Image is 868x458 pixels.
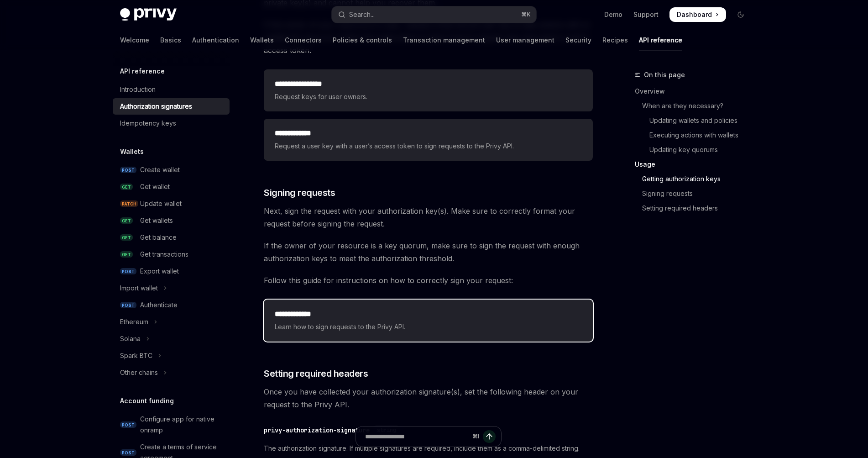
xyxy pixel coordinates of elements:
[113,347,230,364] button: Toggle Spark BTC section
[565,29,591,51] a: Security
[160,29,181,51] a: Basics
[120,184,133,190] span: GET
[403,29,485,51] a: Transaction management
[120,268,136,275] span: POST
[285,29,322,51] a: Connectors
[140,181,170,192] div: Get wallet
[264,300,593,342] a: **** **** ***Learn how to sign requests to the Privy API.
[120,217,133,224] span: GET
[635,84,755,99] a: Overview
[120,333,141,344] div: Solana
[120,101,192,112] div: Authorization signatures
[120,350,152,361] div: Spark BTC
[120,316,148,327] div: Ethereum
[120,234,133,241] span: GET
[635,142,755,157] a: Updating key quorums
[113,212,230,229] a: GETGet wallets
[635,113,755,128] a: Updating wallets and policies
[635,128,755,142] a: Executing actions with wallets
[275,321,582,332] span: Learn how to sign requests to the Privy API.
[333,29,392,51] a: Policies & controls
[120,167,136,174] span: POST
[113,364,230,381] button: Toggle Other chains section
[113,411,230,438] a: POSTConfigure app for native onramp
[120,29,149,51] a: Welcome
[264,385,593,411] span: Once you have collected your authorization signature(s), set the following header on your request...
[120,421,136,428] span: POST
[635,99,755,113] a: When are they necessary?
[733,7,748,22] button: Toggle dark mode
[120,66,165,77] h5: API reference
[113,280,230,296] button: Toggle Import wallet section
[140,164,180,175] div: Create wallet
[264,274,593,287] span: Follow this guide for instructions on how to correctly sign your request:
[113,314,230,330] button: Toggle Ethereum section
[140,198,182,209] div: Update wallet
[496,29,554,51] a: User management
[120,84,156,95] div: Introduction
[113,229,230,246] a: GETGet balance
[635,157,755,172] a: Usage
[113,263,230,279] a: POSTExport wallet
[635,201,755,216] a: Setting required headers
[250,29,274,51] a: Wallets
[635,172,755,186] a: Getting authorization keys
[120,251,133,258] span: GET
[365,426,469,447] input: Ask a question...
[264,367,368,380] span: Setting required headers
[140,414,224,436] div: Configure app for native onramp
[264,239,593,265] span: If the owner of your resource is a key quorum, make sure to sign the request with enough authoriz...
[264,119,593,161] a: **** **** ***Request a user key with a user’s access token to sign requests to the Privy API.
[604,10,622,19] a: Demo
[644,69,685,80] span: On this page
[140,300,178,311] div: Authenticate
[113,98,230,115] a: Authorization signatures
[332,6,536,23] button: Open search
[113,195,230,212] a: PATCHUpdate wallet
[113,115,230,132] a: Idempotency keys
[113,81,230,98] a: Introduction
[349,9,375,20] div: Search...
[275,141,582,152] span: Request a user key with a user’s access token to sign requests to the Privy API.
[140,249,188,260] div: Get transactions
[483,430,496,443] button: Send message
[120,302,136,309] span: POST
[275,91,582,102] span: Request keys for user owners.
[113,331,230,347] button: Toggle Solana section
[264,186,335,199] span: Signing requests
[602,29,628,51] a: Recipes
[633,10,659,19] a: Support
[120,146,144,157] h5: Wallets
[140,232,177,243] div: Get balance
[669,7,726,22] a: Dashboard
[192,29,239,51] a: Authentication
[120,367,158,378] div: Other chains
[120,8,177,21] img: dark logo
[120,449,136,456] span: POST
[113,246,230,263] a: GETGet transactions
[120,200,138,207] span: PATCH
[120,395,174,406] h5: Account funding
[521,11,531,18] span: ⌘ K
[635,186,755,201] a: Signing requests
[140,266,179,277] div: Export wallet
[113,297,230,313] a: POSTAuthenticate
[120,283,158,294] div: Import wallet
[113,162,230,178] a: POSTCreate wallet
[677,10,712,19] span: Dashboard
[264,205,593,230] span: Next, sign the request with your authorization key(s). Make sure to correctly format your request...
[639,29,682,51] a: API reference
[120,118,176,129] div: Idempotency keys
[140,215,173,226] div: Get wallets
[113,179,230,195] a: GETGet wallet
